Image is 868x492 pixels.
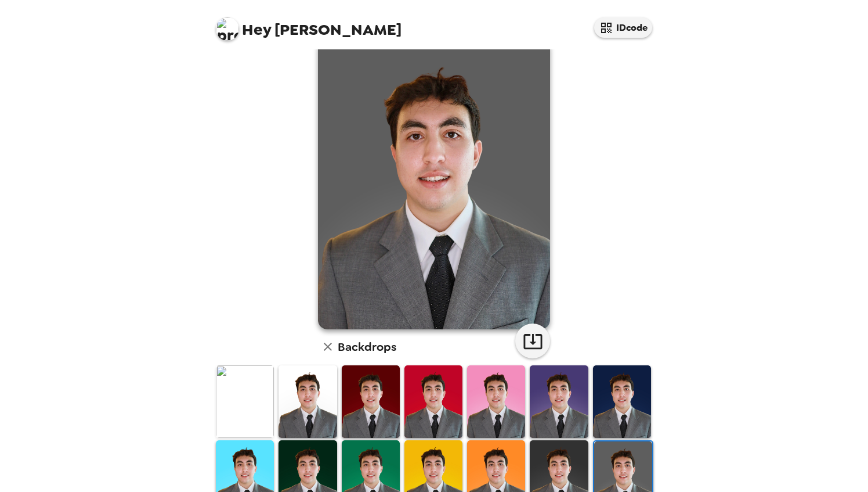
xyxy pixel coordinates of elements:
[216,12,402,38] span: [PERSON_NAME]
[216,17,239,41] img: profile pic
[318,39,550,329] img: user
[216,365,274,438] img: Original
[242,19,271,40] span: Hey
[338,337,396,356] h6: Backdrops
[594,17,652,38] button: IDcode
